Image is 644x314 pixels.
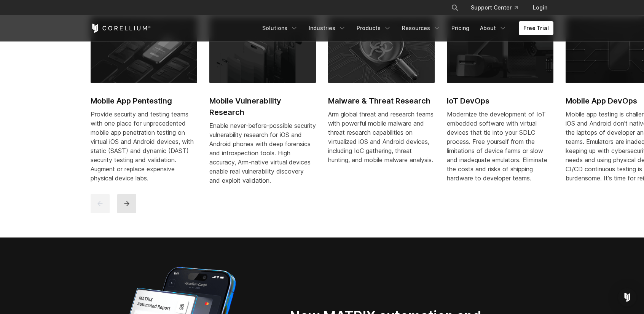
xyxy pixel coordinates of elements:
a: About [475,21,511,35]
a: Free Trial [519,21,553,35]
h2: Mobile Vulnerability Research [209,95,316,118]
a: Corellium Home [91,24,151,33]
div: Provide security and testing teams with one place for unprecedented mobile app penetration testin... [91,110,197,183]
div: Navigation Menu [258,21,553,35]
a: IoT DevOps IoT DevOps Modernize the development of IoT embedded software with virtual devices tha... [447,16,553,191]
button: Search [448,1,462,14]
img: IoT DevOps [447,16,553,83]
a: Mobile App Pentesting Mobile App Pentesting Provide security and testing teams with one place for... [91,16,197,191]
button: next [117,194,136,213]
div: Enable never-before-possible security vulnerability research for iOS and Android phones with deep... [209,121,316,185]
img: Malware & Threat Research [328,16,435,83]
a: Login [527,1,553,14]
a: Industries [304,21,351,35]
h2: Malware & Threat Research [328,95,435,107]
div: Modernize the development of IoT embedded software with virtual devices that tie into your SDLC p... [447,110,553,183]
img: Mobile Vulnerability Research [209,16,316,83]
a: Resources [397,21,445,35]
a: Solutions [258,21,303,35]
a: Pricing [447,21,474,35]
img: Mobile App Pentesting [91,16,197,83]
h2: IoT DevOps [447,95,553,107]
button: previous [91,194,110,213]
a: Mobile Vulnerability Research Mobile Vulnerability Research Enable never-before-possible security... [209,16,316,194]
div: Open Intercom Messenger [618,288,636,306]
h2: Mobile App Pentesting [91,95,197,107]
div: Navigation Menu [442,1,553,14]
a: Products [352,21,396,35]
div: Arm global threat and research teams with powerful mobile malware and threat research capabilitie... [328,110,435,164]
a: Support Center [465,1,524,14]
a: Malware & Threat Research Malware & Threat Research Arm global threat and research teams with pow... [328,16,435,173]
